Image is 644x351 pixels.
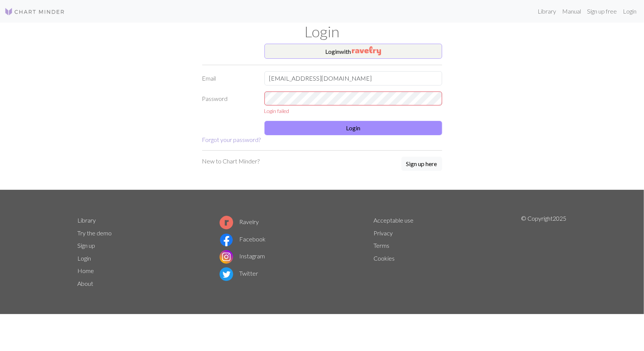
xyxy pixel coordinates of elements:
a: Sign up here [401,157,442,172]
a: Home [78,267,94,274]
a: Sign up [78,242,95,249]
a: Terms [373,242,389,249]
button: Login [264,121,442,135]
a: Library [535,4,559,19]
a: Ravelry [220,218,259,225]
button: Loginwith [264,44,442,59]
a: Acceptable use [373,217,413,224]
a: Library [78,217,96,224]
img: Logo [5,7,65,16]
a: Facebook [220,235,266,243]
a: Forgot your password? [202,136,261,143]
img: Twitter logo [220,267,233,281]
a: Privacy [373,229,393,237]
a: Try the demo [78,229,112,237]
a: Twitter [220,270,258,277]
button: Sign up here [401,157,442,171]
a: Instagram [220,252,265,259]
a: Sign up free [584,4,620,19]
a: Manual [559,4,584,19]
img: Ravelry logo [220,216,233,229]
div: Login failed [264,107,442,115]
img: Instagram logo [220,250,233,264]
label: Password [198,92,260,115]
p: © Copyright 2025 [521,214,566,290]
a: About [78,280,94,287]
img: Ravelry [352,46,381,55]
a: Cookies [373,255,395,262]
a: Login [78,255,91,262]
a: Login [620,4,639,19]
p: New to Chart Minder? [202,157,260,166]
label: Email [198,71,260,85]
h1: Login [73,23,571,41]
img: Facebook logo [220,233,233,247]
